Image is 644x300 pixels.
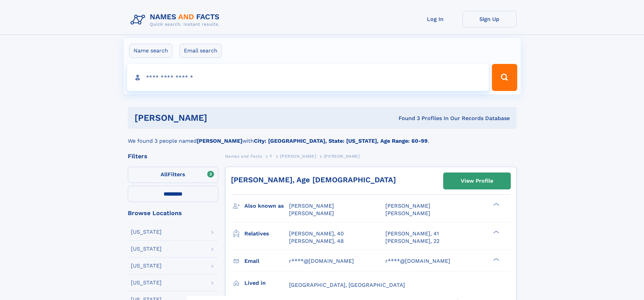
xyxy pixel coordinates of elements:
span: [PERSON_NAME] [324,154,360,159]
a: Sign Up [462,11,517,27]
span: [PERSON_NAME] [385,203,430,209]
span: [GEOGRAPHIC_DATA], [GEOGRAPHIC_DATA] [289,282,405,288]
span: [PERSON_NAME] [289,203,334,209]
a: [PERSON_NAME] [280,152,316,160]
label: Filters [128,167,218,183]
h3: Relatives [244,228,289,239]
b: City: [GEOGRAPHIC_DATA], State: [US_STATE], Age Range: 60-99 [254,138,428,144]
div: Found 3 Profiles In Our Records Database [303,115,510,122]
span: All [161,171,168,178]
div: ❯ [492,257,500,261]
div: [US_STATE] [131,246,162,252]
div: Filters [128,153,218,159]
button: Search Button [492,64,517,91]
b: [PERSON_NAME] [197,138,242,144]
div: [US_STATE] [131,280,162,285]
a: [PERSON_NAME], 48 [289,237,344,245]
a: Log In [408,11,462,27]
h3: Email [244,255,289,267]
div: [US_STATE] [131,263,162,269]
span: [PERSON_NAME] [280,154,316,159]
img: Logo Names and Facts [128,11,225,29]
h3: Lived in [244,277,289,289]
div: [US_STATE] [131,229,162,235]
a: F [270,152,272,160]
a: [PERSON_NAME], 40 [289,230,344,237]
a: Names and Facts [225,152,262,160]
span: [PERSON_NAME] [289,210,334,216]
h1: [PERSON_NAME] [135,114,303,122]
span: [PERSON_NAME] [385,210,430,216]
a: [PERSON_NAME], 22 [385,237,439,245]
input: search input [127,64,489,91]
div: ❯ [492,202,500,207]
a: View Profile [444,173,510,189]
div: We found 3 people named with . [128,129,517,145]
a: [PERSON_NAME], Age [DEMOGRAPHIC_DATA] [231,176,396,184]
a: [PERSON_NAME], 41 [385,230,439,237]
div: Browse Locations [128,210,218,216]
span: F [270,154,272,159]
h3: Also known as [244,200,289,212]
label: Name search [129,44,172,58]
div: ❯ [492,230,500,234]
label: Email search [180,44,222,58]
div: View Profile [461,173,493,189]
